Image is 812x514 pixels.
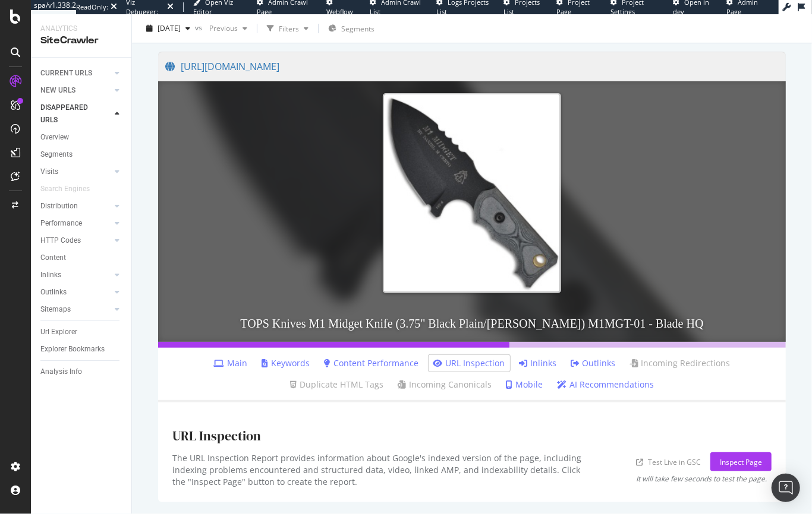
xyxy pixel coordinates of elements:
[40,252,123,264] a: Content
[40,148,123,161] a: Segments
[383,93,561,293] img: TOPS Knives M1 Midget Knife (3.75" Black Plain/Serr) M1MGT-01 - Blade HQ
[323,19,379,38] button: Segments
[636,456,701,468] a: Test Live in GSC
[40,343,105,356] div: Explorer Bookmarks
[40,101,100,126] div: DISAPPEARED URLS
[204,23,238,33] span: Previous
[772,474,800,502] div: Open Intercom Messenger
[40,286,67,299] div: Outlinks
[214,357,248,369] a: Main
[40,269,61,281] div: Inlinks
[636,474,767,484] div: It will take few seconds to test the page.
[40,148,73,161] div: Segments
[433,357,505,369] a: URL Inspection
[506,379,543,391] a: Mobile
[40,343,123,356] a: Explorer Bookmarks
[141,19,195,38] button: [DATE]
[710,452,772,471] button: Inspect Page
[76,2,108,12] div: ReadOnly:
[40,24,122,34] div: Analytics
[40,234,81,247] div: HTTP Codes
[40,252,66,264] div: Content
[40,84,75,97] div: NEW URLS
[165,52,779,81] a: [URL][DOMAIN_NAME]
[40,183,102,195] a: Search Engines
[40,366,123,378] a: Analysis Info
[40,200,111,212] a: Distribution
[325,357,419,369] a: Content Performance
[158,23,181,33] span: 2025 Sep. 28th
[40,34,122,47] div: SiteCrawler
[327,7,354,16] span: Webflow
[40,183,90,195] div: Search Engines
[40,131,69,144] div: Overview
[40,67,111,80] a: CURRENT URLS
[40,101,111,126] a: DISAPPEARED URLS
[262,357,310,369] a: Keywords
[172,429,261,443] h1: URL Inspection
[40,269,111,281] a: Inlinks
[557,379,654,391] a: AI Recommendations
[40,84,111,97] a: NEW URLS
[172,452,593,488] div: The URL Inspection Report provides information about Google's indexed version of the page, includ...
[195,22,204,32] span: vs
[290,379,383,391] a: Duplicate HTML Tags
[398,379,492,391] a: Incoming Canonicals
[40,303,71,316] div: Sitemaps
[40,131,123,144] a: Overview
[40,326,123,338] a: Url Explorer
[520,357,557,369] a: Inlinks
[40,217,82,230] div: Performance
[571,357,616,369] a: Outlinks
[40,234,111,247] a: HTTP Codes
[40,67,92,80] div: CURRENT URLS
[40,366,82,378] div: Analysis Info
[720,457,762,467] div: Inspect Page
[40,326,77,338] div: Url Explorer
[158,305,786,342] h3: TOPS Knives M1 Midget Knife (3.75" Black Plain/[PERSON_NAME]) M1MGT-01 - Blade HQ
[40,217,111,230] a: Performance
[40,303,111,316] a: Sitemaps
[40,286,111,299] a: Outlinks
[40,166,111,178] a: Visits
[630,357,731,369] a: Incoming Redirections
[262,19,313,38] button: Filters
[204,19,252,38] button: Previous
[40,200,78,212] div: Distribution
[341,24,374,34] span: Segments
[279,23,299,33] div: Filters
[40,166,58,178] div: Visits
